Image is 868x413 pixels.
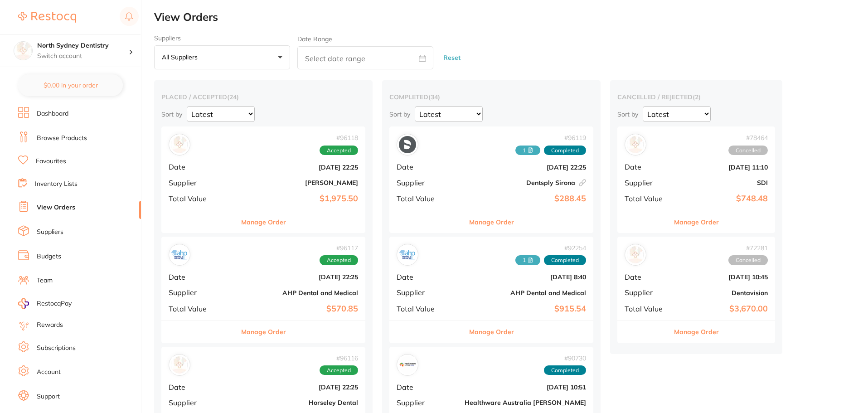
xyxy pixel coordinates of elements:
[397,273,457,281] span: Date
[171,246,188,263] img: AHP Dental and Medical
[37,368,61,377] a: Account
[37,321,63,330] a: Rewards
[515,134,586,141] span: # 96119
[397,383,457,391] span: Date
[677,304,768,314] b: $3,670.00
[397,305,457,313] span: Total Value
[397,398,457,407] span: Supplier
[37,109,68,118] a: Dashboard
[171,136,188,153] img: Henry Schein Halas
[625,163,670,171] span: Date
[544,255,586,265] span: Completed
[18,74,123,96] button: $0.00 in your order
[154,45,290,70] button: All suppliers
[37,344,76,353] a: Subscriptions
[728,134,768,141] span: # 78464
[37,203,75,212] a: View Orders
[297,35,332,43] label: Date Range
[169,288,229,296] span: Supplier
[515,244,586,252] span: # 92254
[37,41,129,50] h4: North Sydney Dentistry
[469,211,514,233] button: Manage Order
[728,255,768,265] span: Cancelled
[169,163,229,171] span: Date
[237,273,358,281] b: [DATE] 22:25
[625,179,670,187] span: Supplier
[465,164,586,171] b: [DATE] 22:25
[237,179,358,186] b: [PERSON_NAME]
[389,110,410,118] p: Sort by
[399,246,416,263] img: AHP Dental and Medical
[18,7,76,28] a: Restocq Logo
[399,356,416,374] img: Healthware Australia Ridley
[241,211,286,233] button: Manage Order
[241,321,286,343] button: Manage Order
[728,244,768,252] span: # 72281
[465,179,586,186] b: Dentsply Sirona
[627,136,644,153] img: SDI
[161,93,365,101] h2: placed / accepted ( 24 )
[320,146,358,155] span: Accepted
[161,126,365,233] div: Henry Schein Halas#96118AcceptedDate[DATE] 22:25Supplier[PERSON_NAME]Total Value$1,975.50Manage O...
[237,194,358,204] b: $1,975.50
[237,399,358,406] b: Horseley Dental
[617,93,775,101] h2: cancelled / rejected ( 2 )
[237,289,358,296] b: AHP Dental and Medical
[320,255,358,265] span: Accepted
[320,244,358,252] span: # 96117
[515,255,540,265] span: Received
[14,42,32,60] img: North Sydney Dentistry
[36,157,66,166] a: Favourites
[169,179,229,187] span: Supplier
[465,399,586,406] b: Healthware Australia [PERSON_NAME]
[37,299,72,308] span: RestocqPay
[397,179,457,187] span: Supplier
[169,398,229,407] span: Supplier
[399,136,416,153] img: Dentsply Sirona
[625,194,670,203] span: Total Value
[171,356,188,374] img: Horseley Dental
[154,11,868,24] h2: View Orders
[169,194,229,203] span: Total Value
[617,110,638,118] p: Sort by
[397,194,457,203] span: Total Value
[37,276,53,285] a: Team
[465,273,586,281] b: [DATE] 8:40
[627,246,644,263] img: Dentavision
[441,46,463,70] button: Reset
[674,321,719,343] button: Manage Order
[237,384,358,391] b: [DATE] 22:25
[18,298,72,309] a: RestocqPay
[465,194,586,204] b: $288.45
[465,289,586,296] b: AHP Dental and Medical
[37,252,61,261] a: Budgets
[677,273,768,281] b: [DATE] 10:45
[237,164,358,171] b: [DATE] 22:25
[677,194,768,204] b: $748.48
[320,365,358,375] span: Accepted
[677,179,768,186] b: SDI
[544,146,586,155] span: Completed
[625,305,670,313] span: Total Value
[677,289,768,296] b: Dentavision
[544,365,586,375] span: Completed
[154,34,290,42] label: Suppliers
[625,273,670,281] span: Date
[169,273,229,281] span: Date
[161,110,182,118] p: Sort by
[35,180,78,189] a: Inventory Lists
[389,93,593,101] h2: completed ( 34 )
[469,321,514,343] button: Manage Order
[320,355,358,362] span: # 96116
[18,298,29,309] img: RestocqPay
[728,146,768,155] span: Cancelled
[625,288,670,296] span: Supplier
[169,383,229,391] span: Date
[37,392,60,401] a: Support
[297,46,433,69] input: Select date range
[674,211,719,233] button: Manage Order
[677,164,768,171] b: [DATE] 11:10
[161,237,365,343] div: AHP Dental and Medical#96117AcceptedDate[DATE] 22:25SupplierAHP Dental and MedicalTotal Value$570...
[162,53,201,61] p: All suppliers
[397,288,457,296] span: Supplier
